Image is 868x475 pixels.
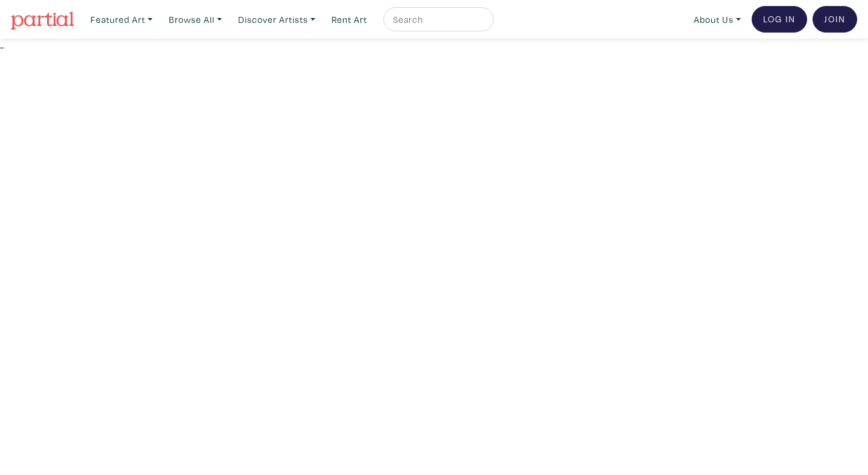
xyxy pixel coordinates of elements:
a: Discover Artists [233,7,321,32]
a: Log In [752,6,807,33]
a: Rent Art [326,7,373,32]
a: Browse All [163,7,227,32]
a: Featured Art [85,7,158,32]
a: About Us [688,7,746,32]
a: Join [813,6,857,33]
input: Search [392,12,482,27]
